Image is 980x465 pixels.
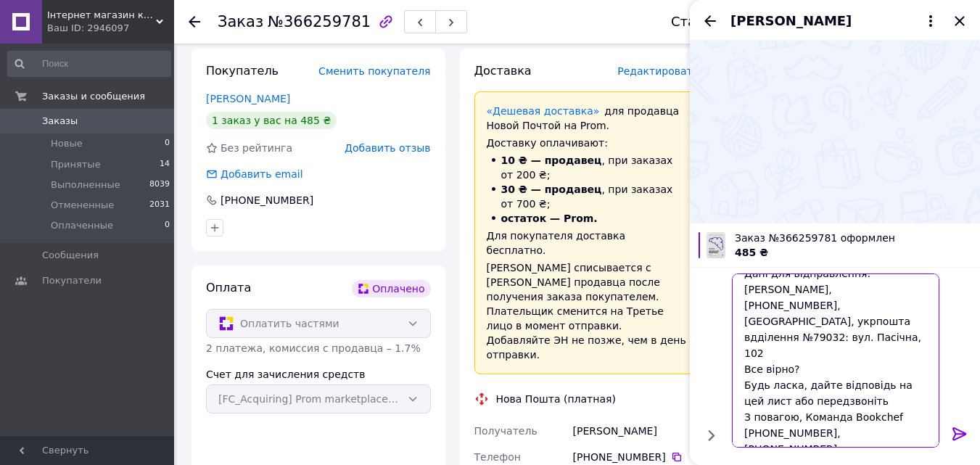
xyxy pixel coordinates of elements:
span: 0 [165,219,170,232]
span: 2031 [149,199,170,212]
span: Оплаченные [51,219,113,232]
span: Сменить покупателя [318,65,430,77]
a: [PERSON_NAME] [206,93,290,104]
div: Статус заказа [671,15,768,29]
li: , при заказах от 700 ₴; [487,182,687,211]
div: для продавца Новой Почтой на Prom. [487,104,687,133]
div: Оплачено [352,280,430,297]
span: [PERSON_NAME] [730,12,852,30]
span: Сообщения [42,249,99,262]
img: 6841587752_w100_h100_kniga-vorkbuk-dlya.jpg [707,232,725,258]
span: остаток — Prom. [501,213,598,224]
span: №366259781 [268,13,371,30]
span: Покупатели [42,274,102,287]
button: Закрыть [951,12,968,30]
span: Без рейтинга [221,142,292,154]
button: Показать кнопки [701,426,720,445]
div: Для покупателя доставка бесплатно. [487,229,687,258]
span: Заказ [218,13,263,30]
div: Добавить email [219,167,305,181]
textarea: Добрий день! Ви оформили замовлення в онлайн-книгарні" Bookchef ". На жаль, ми не можемо зв'язати... [732,273,939,448]
li: , при заказах от 200 ₴; [487,153,687,182]
span: 2 платежа, комиссия с продавца – 1.7% [206,342,421,354]
div: Доставку оплачивают: [487,136,687,150]
div: [PERSON_NAME] [570,418,701,444]
div: [PHONE_NUMBER] [573,450,699,464]
span: Выполненные [51,178,120,192]
span: Заказ №366259781 оформлен [735,231,971,245]
button: Назад [701,12,719,30]
button: [PERSON_NAME] [730,12,939,30]
div: [PERSON_NAME] списывается с [PERSON_NAME] продавца после получения заказа покупателем. Плательщик... [487,260,687,362]
span: 30 ₴ — продавец [501,184,602,195]
span: Получатель [474,425,538,437]
input: Поиск [7,51,171,77]
div: Счет для зачисления средств [206,367,431,382]
span: Доставка [474,64,532,78]
span: Добавить отзыв [345,142,430,154]
div: 1 заказ у вас на 485 ₴ [206,112,337,129]
div: Ваш ID: 2946097 [47,22,174,35]
span: Інтернет магазин книг book24 [47,9,156,22]
span: Заказы и сообщения [42,90,145,103]
span: Отмененные [51,199,114,212]
span: 0 [165,137,170,150]
span: Принятые [51,158,101,171]
span: Оплата [206,281,251,295]
span: Покупатель [206,64,279,78]
div: Добавить email [205,167,305,181]
a: «Дешевая доставка» [487,105,600,117]
span: 485 ₴ [735,247,768,258]
span: Заказы [42,115,78,128]
span: 10 ₴ — продавец [501,155,602,166]
span: 8039 [149,178,170,192]
span: Новые [51,137,83,150]
span: Редактировать [617,65,699,77]
div: [PHONE_NUMBER] [219,193,315,207]
div: Вернуться назад [189,15,200,29]
span: 14 [160,158,170,171]
div: Нова Пошта (платная) [493,392,619,406]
